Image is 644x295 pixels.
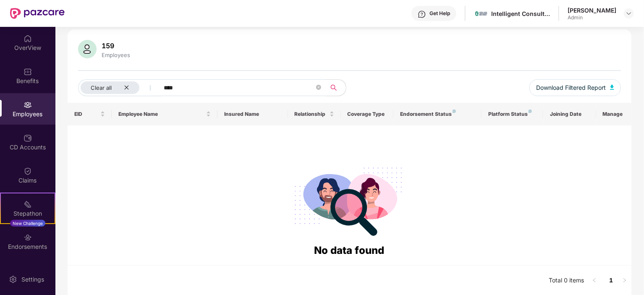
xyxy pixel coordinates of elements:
[592,278,597,283] span: left
[9,275,17,284] img: svg+xml;base64,PHN2ZyBpZD0iU2V0dGluZy0yMHgyMCIgeG1sbnM9Imh0dHA6Ly93d3cudzMub3JnLzIwMDAvc3ZnIiB3aW...
[118,111,204,117] span: Employee Name
[288,103,341,125] th: Relationship
[78,79,162,96] button: Clear allclose
[610,85,614,90] img: svg+xml;base64,PHN2ZyB4bWxucz0iaHR0cDovL3d3dy53My5vcmcvMjAwMC9zdmciIHhtbG5zOnhsaW5rPSJodHRwOi8vd3...
[491,10,550,18] div: Intelligent Consulting Engineers And Builders Private Limited
[341,103,394,125] th: Coverage Type
[10,220,45,227] div: New Challenge
[325,79,346,96] button: search
[568,6,616,14] div: [PERSON_NAME]
[400,111,475,117] div: Endorsement Status
[100,42,132,50] div: 159
[68,103,112,125] th: EID
[605,274,618,287] li: 1
[24,101,32,109] img: svg+xml;base64,PHN2ZyBpZD0iRW1wbG95ZWVzIiB4bWxucz0iaHR0cDovL3d3dy53My5vcmcvMjAwMC9zdmciIHdpZHRoPS...
[1,209,55,218] div: Stepathon
[626,10,632,17] img: svg+xml;base64,PHN2ZyBpZD0iRHJvcGRvd24tMzJ4MzIiIHhtbG5zPSJodHRwOi8vd3d3LnczLm9yZy8yMDAwL3N2ZyIgd2...
[295,111,328,117] span: Relationship
[588,274,601,287] li: Previous Page
[325,84,342,91] span: search
[529,110,532,113] img: svg+xml;base64,PHN2ZyB4bWxucz0iaHR0cDovL3d3dy53My5vcmcvMjAwMC9zdmciIHdpZHRoPSI4IiBoZWlnaHQ9IjgiIH...
[568,14,616,21] div: Admin
[618,274,631,287] li: Next Page
[217,103,288,125] th: Insured Name
[24,134,32,142] img: svg+xml;base64,PHN2ZyBpZD0iQ0RfQWNjb3VudHMiIGRhdGEtbmFtZT0iQ0QgQWNjb3VudHMiIHhtbG5zPSJodHRwOi8vd3...
[24,233,32,242] img: svg+xml;base64,PHN2ZyBpZD0iRW5kb3JzZW1lbnRzIiB4bWxucz0iaHR0cDovL3d3dy53My5vcmcvMjAwMC9zdmciIHdpZH...
[418,10,426,18] img: svg+xml;base64,PHN2ZyBpZD0iSGVscC0zMngzMiIgeG1sbnM9Imh0dHA6Ly93d3cudzMub3JnLzIwMDAvc3ZnIiB3aWR0aD...
[316,85,321,90] span: close-circle
[314,244,385,256] span: No data found
[475,8,487,20] img: company%20logo.png
[91,84,112,91] span: Clear all
[622,278,627,283] span: right
[100,52,132,58] div: Employees
[429,10,450,17] div: Get Help
[543,103,596,125] th: Joining Date
[605,274,618,287] a: 1
[316,84,321,92] span: close-circle
[488,111,537,117] div: Platform Status
[24,200,32,209] img: svg+xml;base64,PHN2ZyB4bWxucz0iaHR0cDovL3d3dy53My5vcmcvMjAwMC9zdmciIHdpZHRoPSIyMSIgaGVpZ2h0PSIyMC...
[618,274,631,287] button: right
[596,103,631,125] th: Manage
[24,68,32,76] img: svg+xml;base64,PHN2ZyBpZD0iQmVuZWZpdHMiIHhtbG5zPSJodHRwOi8vd3d3LnczLm9yZy8yMDAwL3N2ZyIgd2lkdGg9Ij...
[78,40,97,58] img: svg+xml;base64,PHN2ZyB4bWxucz0iaHR0cDovL3d3dy53My5vcmcvMjAwMC9zdmciIHhtbG5zOnhsaW5rPSJodHRwOi8vd3...
[588,274,601,287] button: left
[10,8,65,19] img: New Pazcare Logo
[536,83,606,92] span: Download Filtered Report
[24,34,32,43] img: svg+xml;base64,PHN2ZyBpZD0iSG9tZSIgeG1sbnM9Imh0dHA6Ly93d3cudzMub3JnLzIwMDAvc3ZnIiB3aWR0aD0iMjAiIG...
[74,111,99,117] span: EID
[19,275,47,284] div: Settings
[112,103,217,125] th: Employee Name
[124,85,129,90] span: close
[529,79,621,96] button: Download Filtered Report
[549,274,584,287] li: Total 0 items
[453,110,456,113] img: svg+xml;base64,PHN2ZyB4bWxucz0iaHR0cDovL3d3dy53My5vcmcvMjAwMC9zdmciIHdpZHRoPSI4IiBoZWlnaHQ9IjgiIH...
[289,157,410,243] img: svg+xml;base64,PHN2ZyB4bWxucz0iaHR0cDovL3d3dy53My5vcmcvMjAwMC9zdmciIHdpZHRoPSIyODgiIGhlaWdodD0iMj...
[24,167,32,175] img: svg+xml;base64,PHN2ZyBpZD0iQ2xhaW0iIHhtbG5zPSJodHRwOi8vd3d3LnczLm9yZy8yMDAwL3N2ZyIgd2lkdGg9IjIwIi...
